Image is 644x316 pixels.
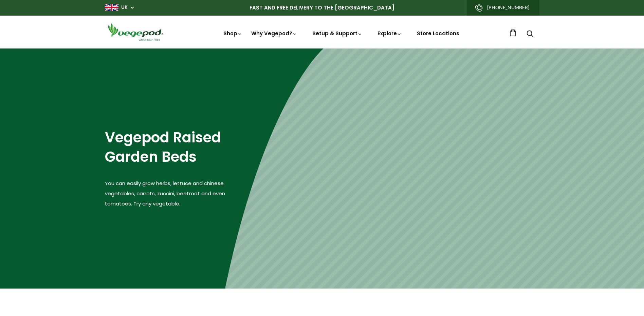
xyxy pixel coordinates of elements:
[121,4,128,11] a: UK
[105,4,118,11] img: gb_large.png
[251,30,297,37] a: Why Vegepod?
[105,128,225,166] h2: Vegepod Raised Garden Beds
[312,30,363,37] a: Setup & Support
[105,22,166,42] img: Vegepod
[378,30,402,37] a: Explore
[417,30,459,37] a: Store Locations
[105,178,225,209] p: You can easily grow herbs, lettuce and chinese vegetables, carrots, zuccini, beetroot and even to...
[223,30,242,37] a: Shop
[527,31,533,38] a: Search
